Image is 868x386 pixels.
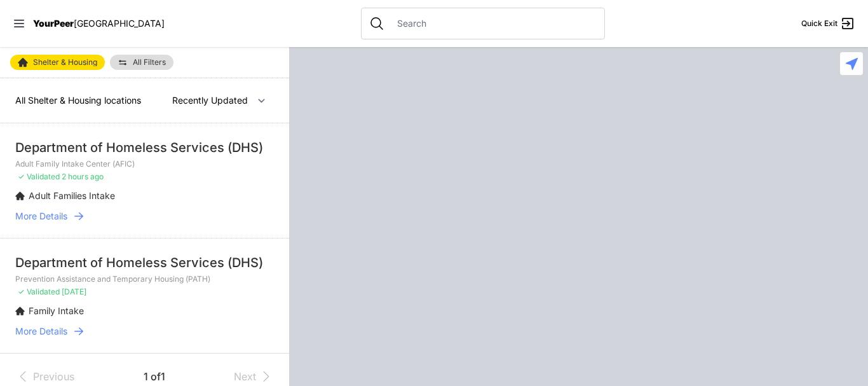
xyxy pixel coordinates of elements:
[15,254,274,272] div: Department of Homeless Services (DHS)
[234,369,256,384] span: Next
[15,139,274,156] div: Department of Homeless Services (DHS)
[15,325,274,338] a: More Details
[15,210,274,223] a: More Details
[15,95,141,106] span: All Shelter & Housing locations
[15,325,67,338] span: More Details
[801,16,855,31] a: Quick Exit
[33,18,74,29] span: YourPeer
[33,20,165,27] a: YourPeer[GEOGRAPHIC_DATA]
[144,370,151,383] span: 1
[801,18,837,29] span: Quick Exit
[29,190,115,201] span: Adult Families Intake
[33,59,97,66] span: Shelter & Housing
[62,172,104,181] span: 2 hours ago
[15,210,67,223] span: More Details
[15,159,274,169] p: Adult Family Intake Center (AFIC)
[161,370,165,383] span: 1
[15,274,274,284] p: Prevention Assistance and Temporary Housing (PATH)
[29,305,84,316] span: Family Intake
[390,17,597,30] input: Search
[133,59,166,66] span: All Filters
[110,55,173,70] a: All Filters
[33,369,74,384] span: Previous
[74,18,165,29] span: [GEOGRAPHIC_DATA]
[10,55,105,70] a: Shelter & Housing
[18,172,60,181] span: ✓ Validated
[151,370,161,383] span: of
[18,287,60,296] span: ✓ Validated
[62,287,86,296] span: [DATE]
